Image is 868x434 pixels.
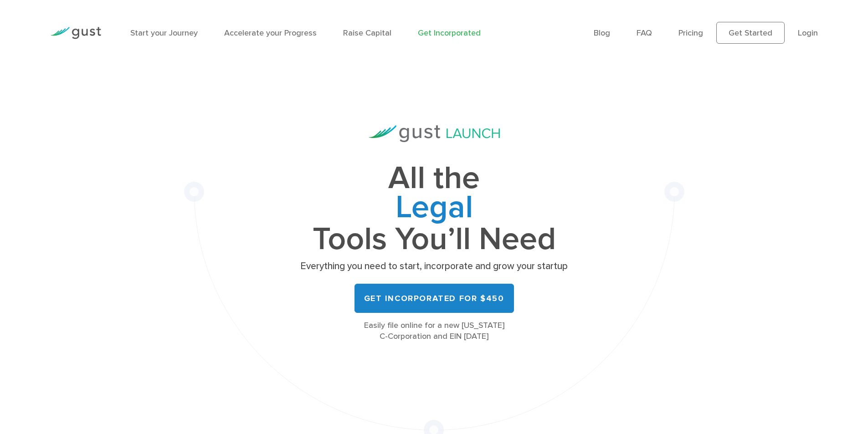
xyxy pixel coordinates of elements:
a: FAQ [637,28,652,38]
a: Pricing [678,28,703,38]
span: Legal [298,193,571,225]
img: Gust Logo [50,27,101,39]
a: Get Incorporated [418,28,481,38]
a: Get Incorporated for $450 [354,284,514,313]
a: Get Started [716,22,785,44]
a: Accelerate your Progress [224,28,317,38]
a: Start your Journey [130,28,198,38]
a: Blog [594,28,610,38]
a: Raise Capital [343,28,391,38]
h1: All the Tools You’ll Need [298,164,571,254]
div: Easily file online for a new [US_STATE] C-Corporation and EIN [DATE] [298,320,571,342]
img: Gust Launch Logo [369,125,500,142]
a: Login [798,28,818,38]
p: Everything you need to start, incorporate and grow your startup [298,260,571,273]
